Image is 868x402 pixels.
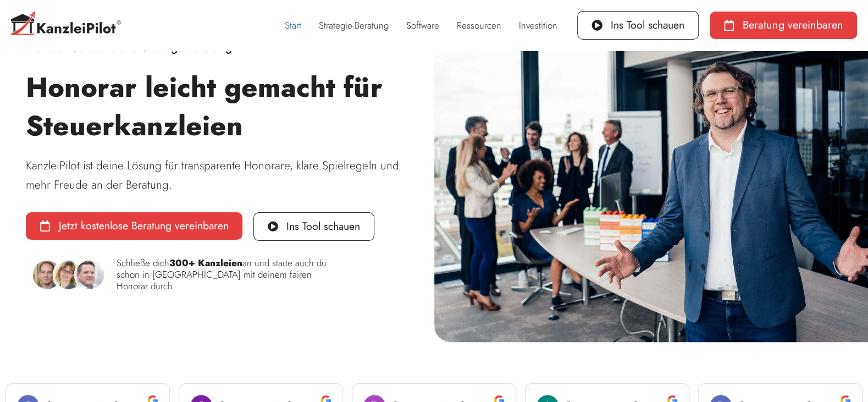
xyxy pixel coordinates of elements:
[286,221,360,232] span: Ins Tool schauen
[26,68,408,145] h1: Honorar leicht gemacht für Steuerkanzleien
[253,212,375,241] a: Ins Tool schauen
[117,257,336,292] p: Schließe dich an und starte auch du schon in [GEOGRAPHIC_DATA] mit deinem fairen Honorar durch.
[577,11,699,40] a: Ins Tool schauen
[743,20,843,31] span: Beratung vereinbaren
[169,256,195,269] b: 300+
[611,20,684,31] span: Ins Tool schauen
[26,212,242,240] a: Jetzt kostenlose Beratung vereinbaren
[710,12,857,39] a: Beratung vereinbaren
[198,256,242,269] b: Kanzleien
[26,156,408,194] p: KanzleiPilot ist deine Lösung für transparente Honorare, klare Spielregeln und mehr Freude an der...
[11,12,121,38] img: Kanzleipilot-Logo-C
[310,13,397,38] a: Strategie-Beratung
[397,13,448,38] a: Software
[510,13,566,38] a: Investition
[276,13,566,38] nav: Menü
[59,221,229,232] span: Jetzt kostenlose Beratung vereinbaren
[448,13,510,38] a: Ressourcen
[276,13,310,38] a: Start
